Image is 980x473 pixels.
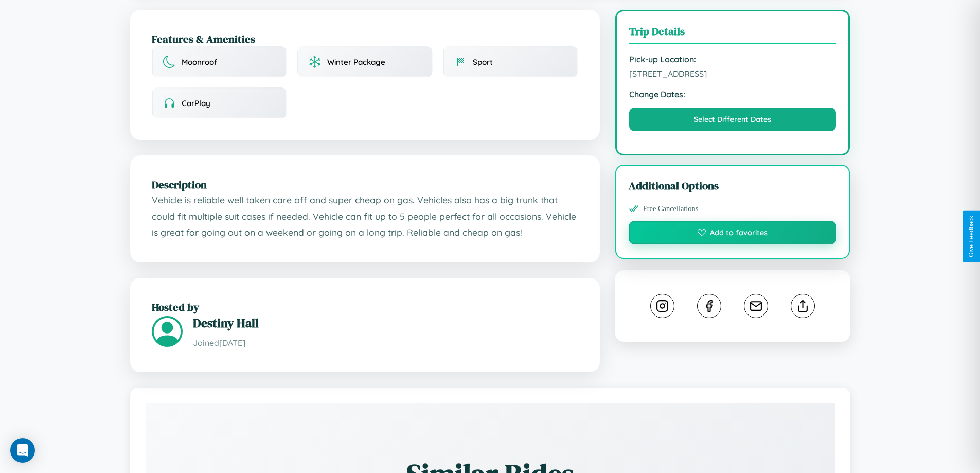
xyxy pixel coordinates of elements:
h3: Additional Options [629,178,837,193]
button: Add to favorites [629,221,837,244]
span: Winter Package [327,57,385,67]
h3: Trip Details [629,24,836,44]
p: Vehicle is reliable well taken care off and super cheap on gas. Vehicles also has a big trunk tha... [152,192,578,241]
span: Moonroof [182,57,217,67]
button: Select Different Dates [629,108,836,131]
h3: Destiny Hall [193,314,578,331]
div: Open Intercom Messenger [10,438,35,463]
strong: Change Dates: [629,89,836,99]
span: Free Cancellations [643,204,699,213]
span: Sport [473,57,493,67]
p: Joined [DATE] [193,336,578,351]
span: CarPlay [182,98,210,108]
h2: Hosted by [152,300,578,314]
h2: Features & Amenities [152,31,578,46]
h2: Description [152,177,578,192]
div: Give Feedback [968,216,975,257]
strong: Pick-up Location: [629,54,836,64]
span: [STREET_ADDRESS] [629,68,836,79]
